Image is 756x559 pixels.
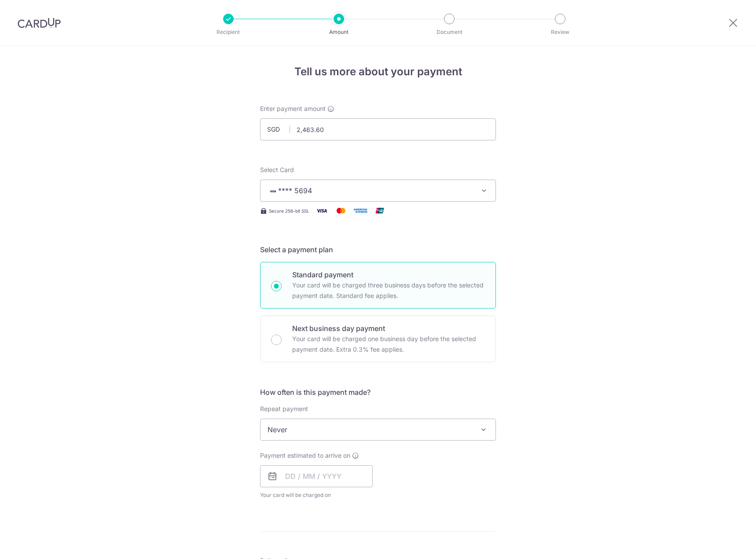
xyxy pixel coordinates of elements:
[260,118,496,140] input: 0.00
[260,166,294,173] span: translation missing: en.payables.payment_networks.credit_card.summary.labels.select_card
[528,28,593,37] p: Review
[260,387,496,397] h5: How often is this payment made?
[260,405,308,413] label: Repeat payment
[313,205,330,216] img: Visa
[260,104,326,113] span: Enter payment amount
[352,205,369,216] img: American Express
[260,244,496,255] h5: Select a payment plan
[267,125,290,134] span: SGD
[292,334,485,355] p: Your card will be charged one business day before the selected payment date. Extra 0.3% fee applies.
[268,188,278,194] img: VISA
[332,205,350,216] img: Mastercard
[260,451,350,460] span: Payment estimated to arrive on
[292,323,485,334] p: Next business day payment
[700,533,747,555] iframe: Opens a widget where you can find more information
[260,419,496,441] span: Never
[260,64,496,80] h4: Tell us more about your payment
[196,28,261,37] p: Recipient
[292,269,485,280] p: Standard payment
[260,491,373,500] span: Your card will be charged on
[417,28,482,37] p: Document
[260,465,373,487] input: DD / MM / YYYY
[306,28,371,37] p: Amount
[292,280,485,301] p: Your card will be charged three business days before the selected payment date. Standard fee appl...
[18,18,61,28] img: CardUp
[371,205,389,216] img: Union Pay
[261,419,495,440] span: Never
[269,207,309,214] span: Secure 256-bit SSL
